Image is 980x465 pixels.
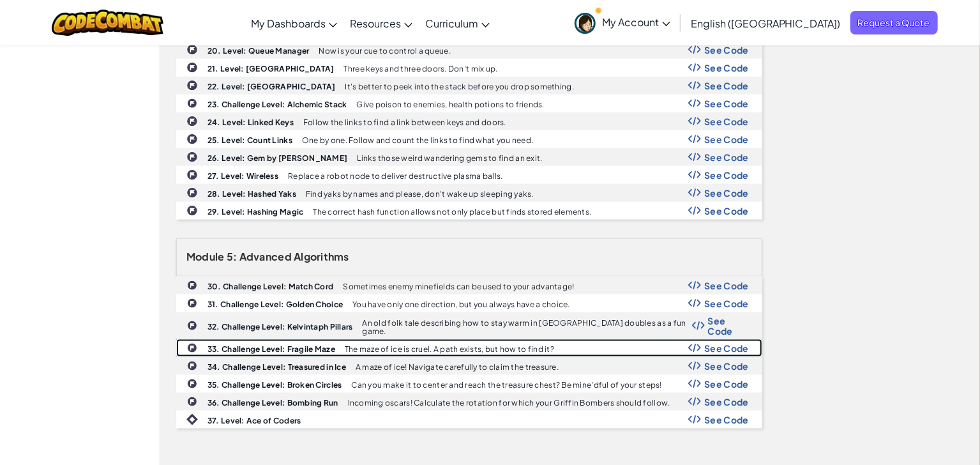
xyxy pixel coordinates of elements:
[176,312,762,339] a: 32. Challenge Level: Kelvintaph Pillars An old folk tale describing how to stay warm in [GEOGRAPH...
[708,316,749,336] span: See Code
[176,393,762,411] a: 36. Challenge Level: Bombing Run Incoming oscars! Calculate the rotation for which your Griffin B...
[207,282,333,291] b: 30. Challenge Level: Match Cord
[344,65,498,73] p: Three keys and three doors. Don't mix up.
[187,361,197,371] img: IconChallengeLevel.svg
[363,319,692,335] p: An old folk tale describing how to stay warm in [GEOGRAPHIC_DATA] doubles as a fun game.
[207,118,294,127] b: 24. Level: Linked Keys
[688,206,701,215] img: Show Code Logo
[52,10,163,36] img: CodeCombat logo
[239,250,349,263] span: Advanced Algorithms
[186,44,198,56] img: IconChallengeLevel.svg
[704,280,749,291] span: See Code
[850,11,938,34] a: Request a Quote
[207,322,353,332] b: 32. Challenge Level: Kelvintaph Pillars
[303,118,506,126] p: Follow the links to find a link between keys and doors.
[306,190,534,198] p: Find yaks by names and please, don't wake up sleeping yaks.
[313,208,591,216] p: The correct hash function allows not only place but finds stored elements.
[704,397,749,407] span: See Code
[187,343,197,353] img: IconChallengeLevel.svg
[350,17,401,30] span: Resources
[704,361,749,371] span: See Code
[176,112,762,130] a: 24. Level: Linked Keys Follow the links to find a link between keys and doors. Show Code Logo See...
[352,300,570,309] p: You have only one direction, but you always have a choice.
[207,153,347,163] b: 26. Level: Gem by [PERSON_NAME]
[692,321,705,330] img: Show Code Logo
[207,64,335,73] b: 21. Level: [GEOGRAPHIC_DATA]
[602,15,670,29] span: My Account
[187,321,197,331] img: IconChallengeLevel.svg
[704,206,749,216] span: See Code
[704,415,749,425] span: See Code
[356,100,545,109] p: Give poison to enemies, health potions to friends.
[575,13,596,34] img: avatar
[207,362,346,372] b: 34. Challenge Level: Treasured in Ice
[186,187,198,199] img: IconChallengeLevel.svg
[207,100,347,109] b: 23. Challenge Level: Alchemic Stack
[688,362,701,370] img: Show Code Logo
[176,294,762,312] a: 31. Challenge Level: Golden Choice You have only one direction, but you always have a choice. Sho...
[704,134,749,144] span: See Code
[345,82,574,91] p: It's better to peek into the stack before you drop something.
[176,41,762,59] a: 20. Level: Queue Manager Now is your cue to control a queue. Show Code Logo See Code
[343,282,574,291] p: Sometimes enemy minefields can be used to your advantage!
[684,6,847,40] a: English ([GEOGRAPHIC_DATA])
[176,77,762,95] a: 22. Level: [GEOGRAPHIC_DATA] It's better to peek into the stack before you drop something. Show C...
[187,298,197,309] img: IconChallengeLevel.svg
[302,136,533,144] p: One by one. Follow and count the links to find what you need.
[186,250,225,263] span: Module
[207,207,303,217] b: 29. Level: Hashing Magic
[176,59,762,77] a: 21. Level: [GEOGRAPHIC_DATA] Three keys and three doors. Don't mix up. Show Code Logo See Code
[207,344,335,354] b: 33. Challenge Level: Fragile Maze
[207,300,343,309] b: 31. Challenge Level: Golden Choice
[186,62,198,73] img: IconChallengeLevel.svg
[345,345,554,353] p: The maze of ice is cruel. A path exists, but how to find it?
[186,151,198,163] img: IconChallengeLevel.svg
[251,17,326,30] span: My Dashboards
[704,80,749,91] span: See Code
[688,81,701,90] img: Show Code Logo
[207,171,278,181] b: 27. Level: Wireless
[227,250,237,263] span: 5:
[688,45,701,54] img: Show Code Logo
[688,153,701,162] img: Show Code Logo
[176,202,762,220] a: 29. Level: Hashing Magic The correct hash function allows not only place but finds stored element...
[176,184,762,202] a: 28. Level: Hashed Yaks Find yaks by names and please, don't wake up sleeping yaks. Show Code Logo...
[704,98,749,109] span: See Code
[343,6,419,40] a: Resources
[207,46,309,56] b: 20. Level: Queue Manager
[207,380,342,390] b: 35. Challenge Level: Broken Circles
[207,398,338,408] b: 36. Challenge Level: Bombing Run
[688,415,701,424] img: Show Code Logo
[176,277,762,294] a: 30. Challenge Level: Match Cord Sometimes enemy minefields can be used to your advantage! Show Co...
[207,82,336,91] b: 22. Level: [GEOGRAPHIC_DATA]
[688,299,701,308] img: Show Code Logo
[207,135,292,145] b: 25. Level: Count Links
[348,399,670,407] p: Incoming oscars! Calculate the rotation for which your Griffin Bombers should follow.
[176,95,762,112] a: 23. Challenge Level: Alchemic Stack Give poison to enemies, health potions to friends. Show Code ...
[207,416,301,425] b: 37. Level: Ace of Coders
[245,6,343,40] a: My Dashboards
[186,205,198,217] img: IconChallengeLevel.svg
[691,17,841,30] span: English ([GEOGRAPHIC_DATA])
[186,414,198,425] img: IconIntro.svg
[176,148,762,166] a: 26. Level: Gem by [PERSON_NAME] Links those weird wandering gems to find an exit. Show Code Logo ...
[704,63,749,73] span: See Code
[688,344,701,353] img: Show Code Logo
[176,357,762,375] a: 34. Challenge Level: Treasured in Ice A maze of ice! Navigate carefully to claim the treasure. Sh...
[176,375,762,393] a: 35. Challenge Level: Broken Circles Can you make it to center and reach the treasure chest? Be mi...
[351,381,661,389] p: Can you make it to center and reach the treasure chest? Be mine'dful of your steps!
[176,339,762,357] a: 33. Challenge Level: Fragile Maze The maze of ice is cruel. A path exists, but how to find it? Sh...
[704,343,749,353] span: See Code
[176,166,762,184] a: 27. Level: Wireless Replace a robot node to deliver destructive plasma balls. Show Code Logo See ...
[419,6,496,40] a: Curriculum
[688,397,701,406] img: Show Code Logo
[186,116,198,127] img: IconChallengeLevel.svg
[176,411,762,429] a: 37. Level: Ace of Coders Show Code Logo See Code
[319,47,450,55] p: Now is your cue to control a queue.
[688,379,701,388] img: Show Code Logo
[704,45,749,55] span: See Code
[688,281,701,290] img: Show Code Logo
[356,363,559,371] p: A maze of ice! Navigate carefully to claim the treasure.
